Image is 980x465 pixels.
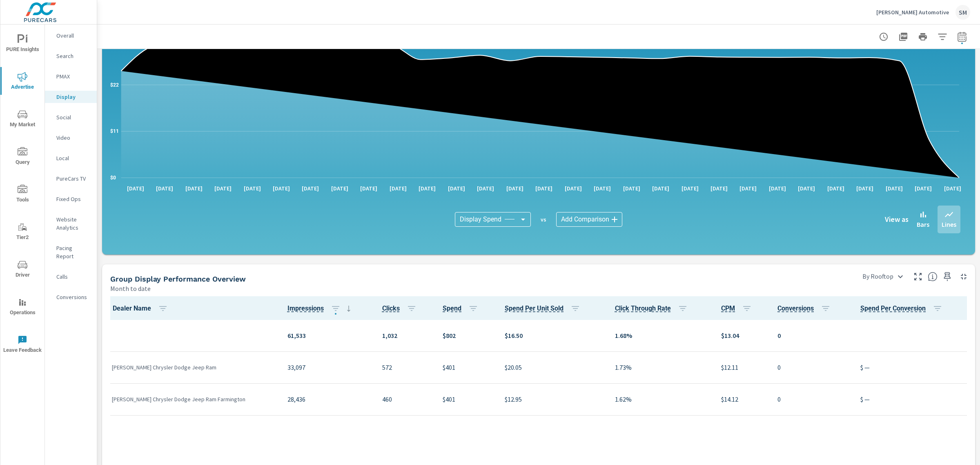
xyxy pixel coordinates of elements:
p: 28,436 [287,394,369,404]
p: [PERSON_NAME] Automotive [876,9,949,16]
span: Understand group performance broken down by various segments. Use the dropdown in the upper right... [928,272,938,282]
span: Driver [3,260,42,280]
p: [DATE] [938,184,967,192]
span: Tier2 [3,222,42,242]
p: 33,097 [287,362,369,372]
div: Website Analytics [45,213,97,234]
p: Fixed Ops [56,195,90,203]
p: 0 [777,394,847,404]
span: Click Through Rate [615,304,691,313]
span: Impressions [287,304,354,313]
span: Dealer Name [113,304,171,313]
p: [DATE] [822,184,850,192]
span: Leave Feedback [3,335,42,355]
span: The number of times an ad was shown on your behalf. [Source: This data is provided by the Display... [287,304,324,313]
p: 61,533 [287,331,369,340]
p: [DATE] [121,184,150,192]
p: [DATE] [267,184,296,192]
span: Spend - The amount of money spent on advertising during the period. [Source: This data is provide... [860,304,926,313]
p: 1.68% [615,331,708,340]
p: $ — [860,394,965,404]
p: $13.04 [721,331,764,340]
p: Video [56,134,90,142]
p: 1.62% [615,394,708,404]
p: [DATE] [530,184,558,192]
p: [PERSON_NAME] Chrysler Dodge Jeep Ram Farmington [112,395,274,403]
text: $22 [110,82,119,88]
p: $16.50 [505,331,601,340]
p: [DATE] [763,184,792,192]
text: $0 [110,175,116,181]
div: Pacing Report [45,242,97,262]
p: [DATE] [734,184,762,192]
p: Month to date [110,284,151,293]
div: PureCars TV [45,172,97,185]
span: Spend Per Unit Sold [505,304,584,313]
p: vs [531,216,556,223]
div: Calls [45,271,97,283]
p: [DATE] [792,184,821,192]
p: Calls [56,273,90,281]
button: Minimize Widget [957,270,970,283]
button: Apply Filters [934,29,951,45]
p: [DATE] [354,184,383,192]
button: Print Report [915,29,931,45]
p: [DATE] [646,184,675,192]
p: $ — [860,362,965,372]
p: $12.95 [505,394,601,404]
p: $20.05 [505,362,601,372]
p: $802 [443,331,492,340]
span: Query [3,147,42,167]
span: Spend - The amount of money spent on advertising during the period. [Source: This data is provide... [505,304,563,313]
span: Display Spend [460,215,501,224]
span: The number of times an ad was clicked by a consumer. [Source: This data is provided by the Displa... [382,304,400,313]
p: 1,032 [382,331,430,340]
div: Display Spend [455,212,531,227]
h5: Group Display Performance Overview [110,275,246,283]
p: Search [56,52,90,60]
h6: View as [885,215,909,224]
div: Search [45,50,97,62]
p: [DATE] [325,184,354,192]
p: [DATE] [880,184,909,192]
div: SM [955,5,970,20]
p: Website Analytics [56,215,90,232]
p: [DATE] [238,184,267,192]
p: 460 [382,394,430,404]
p: $401 [443,394,492,404]
span: My Market [3,110,42,130]
span: Percentage of users who viewed your campaigns who clicked through to your website. For example, i... [615,304,671,313]
p: Social [56,113,90,121]
p: [DATE] [180,184,208,192]
span: Spend Per Conversion [860,304,946,313]
p: [DATE] [442,184,471,192]
p: Bars [917,219,929,229]
p: [DATE] [909,184,938,192]
div: PMAX [45,70,97,83]
div: Conversions [45,291,97,303]
p: [DATE] [384,184,412,192]
p: 1.73% [615,362,708,372]
div: nav menu [0,25,45,363]
span: Add Comparison [561,215,609,224]
p: 0 [777,362,847,372]
button: Select Date Range [954,29,970,45]
p: [DATE] [617,184,646,192]
p: [DATE] [705,184,733,192]
p: Lines [942,219,956,229]
div: Overall [45,29,97,42]
span: Tools [3,185,42,205]
div: Local [45,152,97,164]
p: $401 [443,362,492,372]
span: Spend [443,304,481,313]
span: The amount of money spent on advertising during the period. [Source: This data is provided by the... [443,304,461,313]
button: Make Fullscreen [911,270,924,283]
p: [DATE] [209,184,237,192]
p: Conversions [56,293,90,301]
div: Video [45,132,97,144]
div: Social [45,111,97,123]
p: [DATE] [501,184,529,192]
span: The number of dealer-specified goals completed by a visitor. [Source: This data is provided by th... [777,304,814,313]
p: Overall [56,31,90,40]
span: Conversions [777,304,834,313]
